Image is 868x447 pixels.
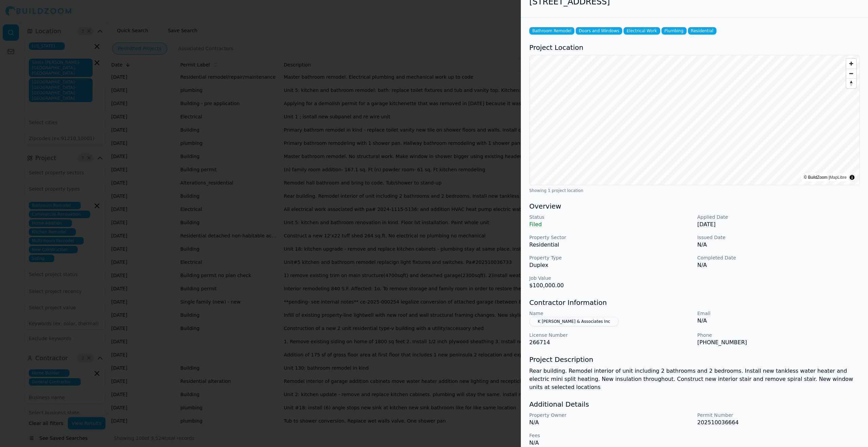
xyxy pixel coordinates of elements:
div: © BuildZoom | [804,174,847,181]
button: K [PERSON_NAME] & Associates Inc [529,317,619,326]
p: Permit Number [697,412,860,419]
p: N/A [697,261,860,269]
p: Fees [529,432,692,439]
p: Residential [529,241,692,249]
span: Plumbing [662,27,687,35]
p: License Number [529,332,692,338]
span: Doors and Windows [576,27,622,35]
p: Duplex [529,261,692,269]
button: Zoom in [846,59,856,69]
p: Phone [697,332,860,338]
h3: Additional Details [529,400,860,409]
p: 266714 [529,338,692,347]
p: Property Owner [529,412,692,419]
p: Issued Date [697,234,860,241]
p: Completed Date [697,254,860,261]
p: N/A [529,419,692,427]
p: [PHONE_NUMBER] [697,338,860,347]
p: N/A [529,439,692,447]
h3: Project Description [529,355,860,364]
p: Rear building. Remodel interior of unit including 2 bathrooms and 2 bedrooms. Install new tankles... [529,367,860,391]
p: Job Value [529,275,692,281]
p: Filed [529,220,692,229]
canvas: Map [530,55,860,185]
h3: Overview [529,201,860,211]
p: 202510036664 [697,419,860,427]
button: Zoom out [846,69,856,78]
p: Status [529,214,692,220]
p: Name [529,310,692,317]
div: Showing 1 project location [529,188,860,193]
a: MapLibre [830,175,847,180]
span: Electrical Work [624,27,660,35]
span: Bathroom Remodel [529,27,574,35]
span: Residential [688,27,716,35]
p: Applied Date [697,214,860,220]
p: Email [697,310,860,317]
p: $100,000.00 [529,281,692,290]
p: N/A [697,241,860,249]
button: Reset bearing to north [846,78,856,88]
p: Property Type [529,254,692,261]
h3: Contractor Information [529,298,860,307]
summary: Toggle attribution [848,173,856,181]
h3: Project Location [529,43,860,52]
p: N/A [697,317,860,325]
p: [DATE] [697,220,860,229]
p: Property Sector [529,234,692,241]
